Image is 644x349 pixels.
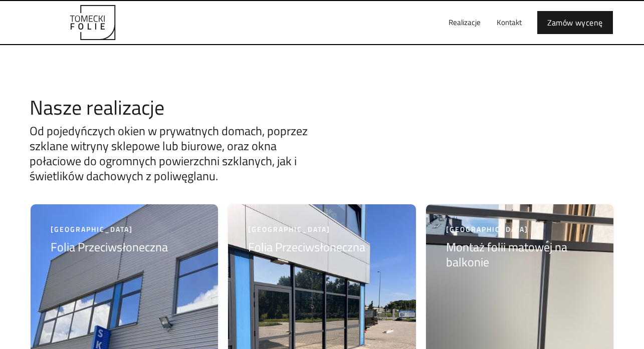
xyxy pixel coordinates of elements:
[446,239,594,269] h5: Montaż folii matowej na balkonie
[248,239,365,254] h5: Folia Przeciwsłoneczna
[248,224,365,234] div: [GEOGRAPHIC_DATA]
[446,224,594,234] div: [GEOGRAPHIC_DATA]
[51,224,168,234] div: [GEOGRAPHIC_DATA]
[30,97,330,118] h2: Nasze realizacje
[248,224,365,259] a: [GEOGRAPHIC_DATA]Folia Przeciwsłoneczna
[51,224,168,259] a: [GEOGRAPHIC_DATA]Folia Przeciwsłoneczna
[30,123,330,183] h5: Od pojedyńczych okien w prywatnych domach, poprzez szklane witryny sklepowe lub biurowe, oraz okn...
[446,224,594,274] a: [GEOGRAPHIC_DATA]Montaż folii matowej na balkonie
[51,239,168,254] h5: Folia Przeciwsłoneczna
